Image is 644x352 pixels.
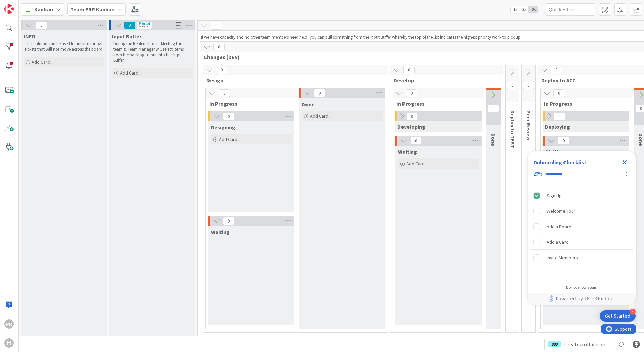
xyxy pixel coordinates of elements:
[600,310,636,322] div: Open Get Started checklist, remaining modules: 4
[558,137,569,145] span: 0
[528,151,636,305] div: Checklist Container
[403,66,415,74] span: 0
[124,21,135,29] span: 0
[139,25,149,29] div: Max 20
[209,100,288,107] span: In Progress
[25,41,103,52] p: This column can be used for informational tickets that will not move across the board
[34,5,53,13] span: Kanban
[511,6,520,13] span: 1x
[120,70,141,76] span: Add Card...
[406,89,417,97] span: 0
[213,43,225,51] span: 0
[566,285,598,290] div: Do not show again
[211,22,222,30] span: 0
[206,77,379,84] span: Design
[4,338,14,348] div: H
[488,104,499,112] span: 0
[533,171,630,177] div: Checklist progress: 20%
[530,204,633,218] div: Welcome Tour is incomplete.
[36,21,47,29] span: 0
[523,81,534,89] span: 0
[211,229,230,235] span: Waiting
[528,293,636,305] div: Footer
[545,3,595,16] input: Quick Filter...
[547,254,578,262] div: Invite Members
[223,217,234,225] span: 0
[564,340,612,348] span: Create/collate overview of Facility applications
[530,219,633,234] div: Add a Board is incomplete.
[520,6,529,13] span: 2x
[545,123,570,130] span: Deploying
[406,160,428,167] span: Add Card...
[530,250,633,265] div: Invite Members is incomplete.
[70,6,115,13] b: Team ERP Kanban
[4,319,14,329] div: PR
[216,66,227,74] span: 0
[541,77,642,84] span: Deploy to ACC
[310,113,331,119] span: Add Card...
[302,101,315,108] span: Done
[533,158,586,166] div: Onboarding Checklist
[530,235,633,250] div: Add a Card is incomplete.
[551,66,562,74] span: 0
[32,59,53,65] span: Add Card...
[548,341,561,347] div: 333
[396,100,476,107] span: In Progress
[547,238,569,246] div: Add a Card
[113,41,191,63] p: During the Replenishment Meeting the team & Team Manager will select items from the backlog to pu...
[531,293,632,305] a: Powered by UserGuiding
[398,148,417,155] span: Waiting
[406,112,418,120] span: 0
[530,188,633,203] div: Sign Up is complete.
[410,137,422,145] span: 0
[490,133,497,146] span: Done
[219,89,230,97] span: 0
[554,112,565,120] span: 0
[546,148,565,155] span: Waiting
[219,136,240,142] span: Add Card...
[605,313,630,319] div: Get Started
[630,309,636,315] div: 4
[211,124,235,131] span: Designing
[507,81,518,89] span: 0
[547,223,571,231] div: Add a Board
[547,192,562,200] div: Sign Up
[223,112,234,120] span: 0
[314,89,325,97] span: 0
[4,4,14,14] img: Visit kanbanzone.com
[553,89,565,97] span: 0
[529,6,538,13] span: 3x
[509,110,516,148] span: Deploy to TEST
[544,100,623,107] span: In Progress
[24,33,35,40] span: INFO
[619,157,630,168] div: Close Checklist
[533,171,542,177] div: 20%
[525,110,532,140] span: Peer Review
[14,1,31,9] span: Support
[397,123,425,130] span: Developing
[112,33,141,40] span: Input Buffer
[528,185,636,280] div: Checklist items
[394,77,494,84] span: Develop
[556,295,614,303] span: Powered by UserGuiding
[547,207,575,215] div: Welcome Tour
[139,22,150,25] div: Min 10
